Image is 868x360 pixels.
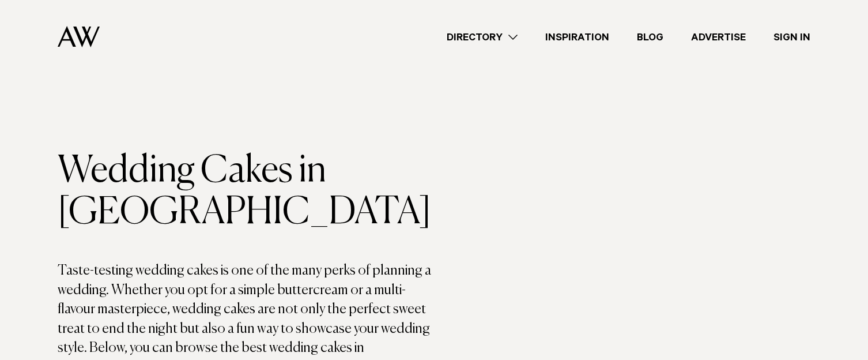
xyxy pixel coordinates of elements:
[677,29,760,45] a: Advertise
[623,29,677,45] a: Blog
[58,151,434,234] h1: Wedding Cakes in [GEOGRAPHIC_DATA]
[58,26,100,47] img: Auckland Weddings Logo
[760,29,824,45] a: Sign In
[531,29,623,45] a: Inspiration
[433,29,531,45] a: Directory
